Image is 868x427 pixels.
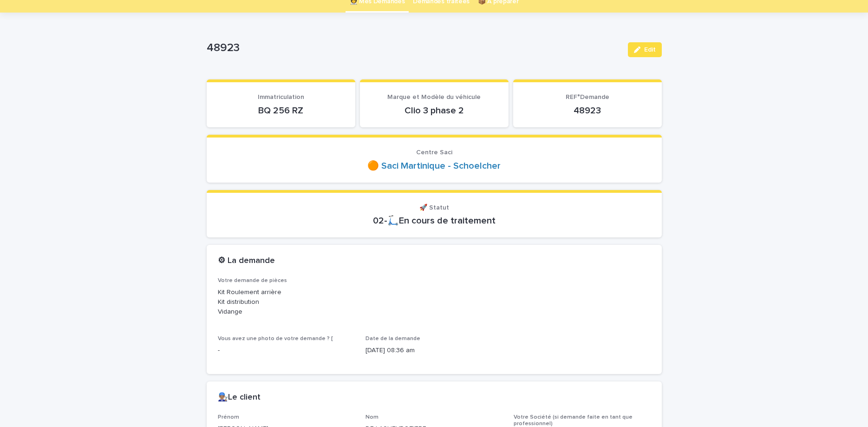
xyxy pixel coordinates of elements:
span: 🚀 Statut [419,204,449,211]
span: Votre demande de pièces [218,278,287,283]
span: Votre Société (si demande faite en tant que professionnel) [514,414,633,427]
h2: ⚙ La demande [218,256,275,266]
span: Date de la demande [365,336,420,342]
button: Edit [628,42,662,57]
span: Marque et Modèle du véhicule [387,94,481,100]
p: 48923 [524,105,651,116]
p: BQ 256 RZ [218,105,344,116]
span: REF°Demande [566,94,609,100]
a: 🟠 Saci Martinique - Schoelcher [367,160,501,171]
p: - [218,346,355,355]
span: Prénom [218,414,239,420]
span: Edit [644,46,656,53]
span: Centre Saci [416,149,452,156]
span: Vous avez une photo de votre demande ? [ [218,336,333,342]
p: Clio 3 phase 2 [371,105,497,116]
span: Nom [365,414,379,420]
p: [DATE] 08:36 am [365,346,503,355]
p: 02-🛴En cours de traitement [218,215,651,226]
h2: 👨🏽‍🔧Le client [218,393,261,403]
p: 48923 [207,41,620,55]
span: Immatriculation [258,94,304,100]
p: Kit Roulement arrière Kit distribution Vidange [218,288,651,316]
